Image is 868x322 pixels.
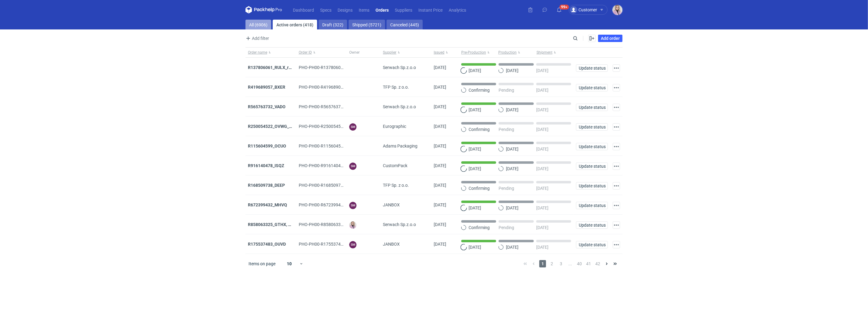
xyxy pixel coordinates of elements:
span: PHO-PH00-R672399432_MHVQ [299,202,360,207]
span: JANBOX [383,202,400,208]
span: Supplier [383,50,396,55]
button: Klaudia Wiśniewska [612,5,623,15]
a: R565763732_VADO [248,104,286,109]
span: 40 [576,260,583,267]
span: Shipment [537,50,552,55]
p: Pending [499,88,514,93]
span: Update status [579,66,605,70]
span: 2 [548,260,555,267]
a: Analytics [446,6,469,13]
p: [DATE] [469,245,481,250]
button: Customer [569,5,612,15]
p: Confirming [469,127,490,132]
span: 29/08/2025 [434,85,446,90]
div: CustomPack [380,156,431,175]
span: Update status [579,105,605,109]
a: Shipped (5721) [349,20,385,29]
span: CustomPack [383,163,407,169]
button: Actions [613,64,620,72]
button: Actions [613,143,620,150]
button: Supplier [380,48,431,57]
a: Suppliers [392,6,415,13]
button: Actions [613,84,620,91]
a: Specs [317,6,335,13]
p: [DATE] [536,166,549,171]
span: Owner [349,50,360,55]
input: Search [572,35,591,42]
button: Update status [576,104,608,111]
div: JANBOX [380,234,431,254]
strong: R672399432_MHVQ [248,202,287,207]
span: Issued [434,50,444,55]
p: [DATE] [536,186,549,191]
p: [DATE] [469,147,481,151]
a: Items [356,6,372,13]
button: Actions [613,221,620,229]
button: Actions [613,163,620,170]
a: R858063325_GTHX, NNPL, JAAG, JGXY, QTVD, WZHN, ITNR, EUMI [248,222,375,227]
div: Serwach Sp.z.o.o [380,58,431,77]
button: Update status [576,84,608,91]
span: 42 [594,260,601,267]
a: R250054522_OVWG_YVQE_WZOT_SLIO [248,124,325,129]
p: Confirming [469,225,490,230]
button: Update status [576,182,608,190]
strong: R115604599_OCUO [248,144,286,148]
p: [DATE] [536,225,549,230]
strong: R419689057_BXER [248,85,285,90]
svg: Packhelp Pro [245,6,282,13]
p: [DATE] [536,68,549,73]
span: 27/08/2025 [434,202,446,207]
strong: R175537483_OUVD [248,242,286,247]
span: JANBOX [383,241,400,247]
p: [DATE] [506,245,518,250]
span: 3 [558,260,564,267]
button: Order ID [296,48,347,57]
p: [DATE] [506,166,518,171]
a: Active orders (418) [273,20,317,29]
div: TFP Sp. z o.o. [380,175,431,195]
div: Serwach Sp.z.o.o [380,97,431,117]
p: [DATE] [469,107,481,112]
p: Pending [499,186,514,191]
p: [DATE] [506,205,518,210]
a: Orders [372,6,392,13]
button: Shipment [535,48,574,57]
span: Serwach Sp.z.o.o [383,64,416,71]
p: Pending [499,225,514,230]
span: 27/08/2025 [434,242,446,247]
span: PHO-PH00-R419689057_BXER [299,85,358,90]
p: Pending [499,127,514,132]
p: [DATE] [506,147,518,151]
span: Update status [579,223,605,227]
span: 27/08/2025 [434,222,446,227]
button: Update status [576,202,608,209]
span: Pre-Production [461,50,486,55]
strong: R137806061_RULX_reprint [248,65,300,70]
button: Update status [576,221,608,229]
div: 10 [279,259,299,268]
span: PHO-PH00-R168509738_DEEP [299,183,358,188]
span: Update status [579,243,605,247]
span: Update status [579,125,605,129]
figcaption: SM [349,241,357,248]
p: [DATE] [536,127,549,132]
p: [DATE] [536,147,549,151]
button: Update status [576,163,608,170]
a: Canceled (445) [387,20,423,29]
span: Update status [579,86,605,90]
button: Actions [613,182,620,190]
span: TFP Sp. z o.o. [383,182,409,188]
span: PHO-PH00-R137806061_RULX_REPRINT [299,65,377,70]
button: Update status [576,143,608,150]
span: 27/08/2025 [434,183,446,188]
a: Dashboard [290,6,317,13]
div: JANBOX [380,195,431,215]
div: Customer [570,6,597,13]
a: Add order [598,35,623,42]
button: Update status [576,64,608,72]
p: [DATE] [469,68,481,73]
